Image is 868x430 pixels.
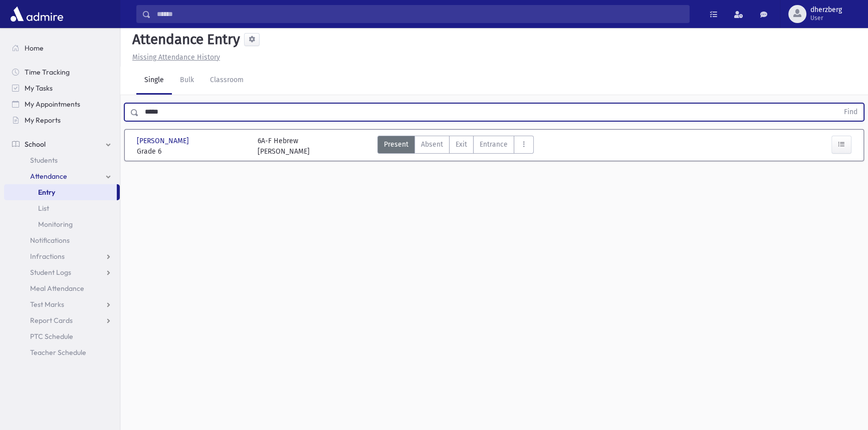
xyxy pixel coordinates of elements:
a: Classroom [202,67,252,95]
span: User [810,14,842,22]
a: Notifications [4,232,120,248]
u: Missing Attendance History [132,53,220,62]
div: AttTypes [377,136,534,157]
span: Entrance [480,139,508,150]
a: School [4,136,120,152]
a: PTC Schedule [4,328,120,344]
a: Infractions [4,248,120,264]
span: Report Cards [30,316,73,325]
span: Test Marks [30,300,64,309]
a: Monitoring [4,216,120,232]
a: My Reports [4,112,120,128]
span: Teacher Schedule [30,348,86,357]
a: Time Tracking [4,64,120,80]
span: Time Tracking [25,68,70,77]
span: Meal Attendance [30,284,84,293]
a: Students [4,152,120,168]
a: Report Cards [4,312,120,328]
a: Single [136,67,172,95]
a: Home [4,40,120,56]
a: List [4,200,120,216]
span: Students [30,156,58,165]
a: Missing Attendance History [128,53,220,62]
span: Student Logs [30,268,71,277]
a: Test Marks [4,296,120,312]
a: My Tasks [4,80,120,96]
span: School [25,140,46,149]
a: Teacher Schedule [4,344,120,360]
span: My Appointments [25,100,80,109]
span: Absent [421,139,443,150]
a: Meal Attendance [4,280,120,296]
span: Attendance [30,172,67,181]
span: Home [25,44,44,53]
div: 6A-F Hebrew [PERSON_NAME] [258,136,310,157]
a: Attendance [4,168,120,184]
span: [PERSON_NAME] [137,136,191,146]
span: Grade 6 [137,146,248,157]
a: Bulk [172,67,202,95]
a: Entry [4,184,117,200]
span: Present [384,139,408,150]
span: List [38,204,49,213]
span: dherzberg [810,6,842,14]
img: AdmirePro [8,4,66,24]
span: Entry [38,188,55,197]
a: My Appointments [4,96,120,112]
span: Infractions [30,252,65,261]
span: Exit [456,139,467,150]
a: Student Logs [4,264,120,280]
button: Find [838,104,863,121]
input: Search [151,5,689,23]
span: My Tasks [25,84,53,93]
span: PTC Schedule [30,332,73,341]
span: Monitoring [38,220,73,229]
span: Notifications [30,236,70,245]
h5: Attendance Entry [128,31,240,48]
span: My Reports [25,116,61,125]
